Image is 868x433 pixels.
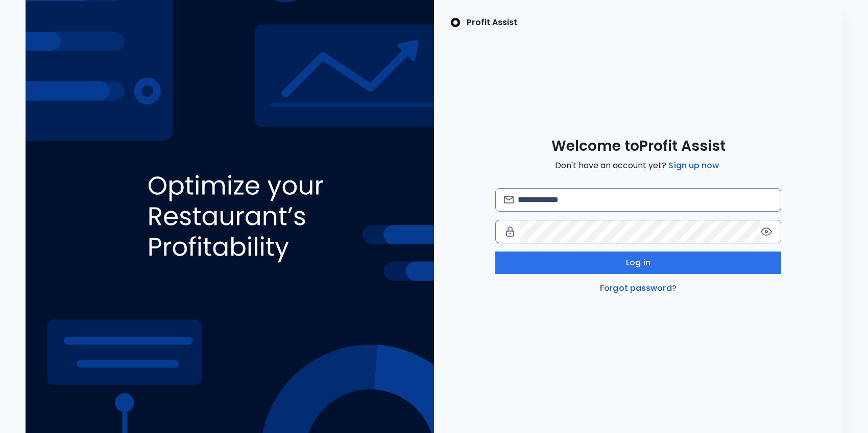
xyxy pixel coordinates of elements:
img: email [504,196,514,203]
a: Forgot password? [598,282,679,294]
img: SpotOn Logo [450,16,461,29]
button: Log in [495,252,781,274]
p: Profit Assist [467,16,517,29]
span: Don't have an account yet? [555,159,721,172]
span: Log in [626,257,650,269]
span: Welcome to Profit Assist [551,137,726,155]
a: Sign up now [666,159,721,172]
